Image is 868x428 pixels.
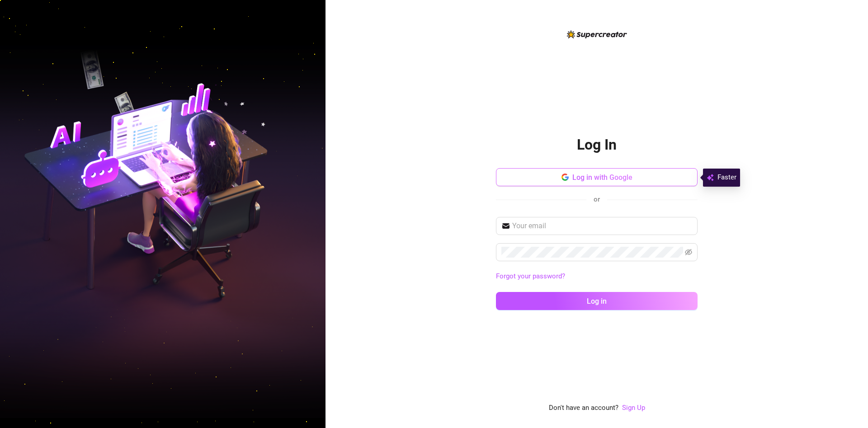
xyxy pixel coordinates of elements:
span: eye-invisible [685,249,692,256]
h2: Log In [577,136,617,154]
a: Forgot your password? [496,271,698,282]
span: or [594,195,600,203]
input: Your email [512,221,692,231]
span: Don't have an account? [549,403,618,414]
span: Log in [587,297,607,306]
span: Faster [717,172,736,183]
button: Log in with Google [496,168,698,186]
a: Sign Up [622,403,645,414]
img: logo-BBDzfeDw.svg [567,30,627,38]
a: Sign Up [622,404,645,412]
span: Log in with Google [572,173,632,182]
img: svg%3e [707,172,714,183]
a: Forgot your password? [496,272,565,280]
button: Log in [496,292,698,310]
